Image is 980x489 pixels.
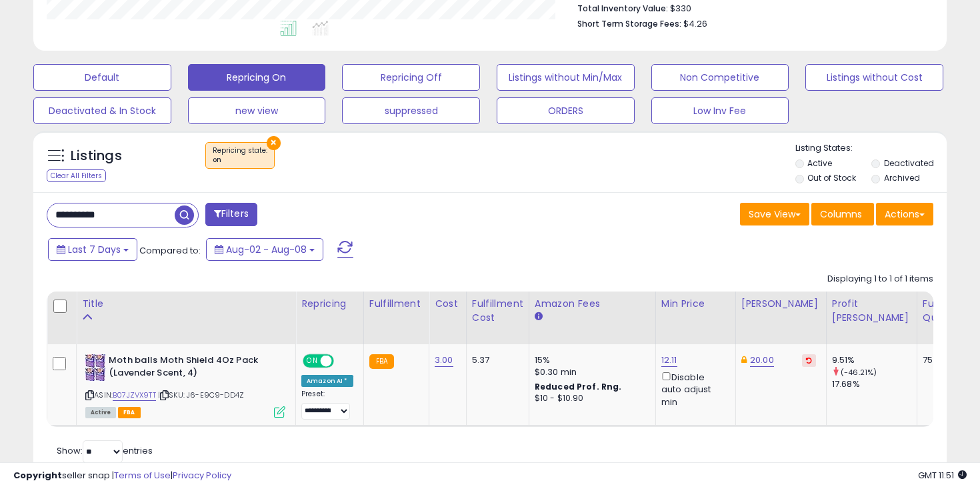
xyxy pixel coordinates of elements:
div: ASIN: [85,354,285,416]
b: Short Term Storage Fees: [577,18,681,29]
span: Show: entries [57,444,153,457]
button: Filters [205,203,257,226]
div: 9.51% [832,354,917,366]
div: Displaying 1 to 1 of 1 items [827,273,933,286]
a: 20.00 [750,354,774,367]
button: Aug-02 - Aug-08 [206,238,323,261]
p: Listing States: [795,142,947,155]
div: Profit [PERSON_NAME] [832,297,911,325]
span: Last 7 Days [68,243,121,256]
div: Amazon Fees [535,297,650,311]
small: (-46.21%) [841,367,877,378]
button: new view [188,97,326,124]
a: 3.00 [435,354,453,367]
strong: Copyright [13,469,62,482]
div: 75 [923,354,964,366]
div: on [213,155,267,165]
span: Compared to: [139,244,201,257]
small: Amazon Fees. [535,311,543,323]
a: 12.11 [661,354,677,367]
button: Low Inv Fee [651,97,789,124]
button: Actions [876,203,933,225]
label: Deactivated [884,157,934,169]
span: $4.26 [683,17,707,30]
button: Repricing On [188,64,326,91]
span: Aug-02 - Aug-08 [226,243,307,256]
button: Columns [811,203,874,225]
a: Terms of Use [114,469,171,482]
button: Deactivated & In Stock [33,97,171,124]
button: suppressed [342,97,480,124]
button: Repricing Off [342,64,480,91]
div: Min Price [661,297,730,311]
small: FBA [369,354,394,369]
span: All listings currently available for purchase on Amazon [85,407,116,418]
div: 5.37 [472,354,519,366]
b: Moth balls Moth Shield 4Oz Pack (Lavender Scent, 4) [109,354,271,382]
button: Listings without Min/Max [497,64,635,91]
span: Repricing state : [213,145,267,165]
a: B07JZVX9TT [113,390,156,401]
div: 15% [535,354,645,366]
label: Archived [884,172,920,183]
button: Last 7 Days [48,238,137,261]
div: seller snap | | [13,470,231,482]
button: × [267,136,281,150]
div: Fulfillment [369,297,423,311]
div: [PERSON_NAME] [741,297,821,311]
a: Privacy Policy [173,469,231,482]
span: ON [304,356,321,367]
span: FBA [118,407,141,418]
img: 61C7YqFPZCL._SL40_.jpg [85,354,105,381]
button: Default [33,64,171,91]
span: Columns [820,207,862,221]
span: | SKU: J6-E9C9-DD4Z [158,390,244,400]
span: OFF [332,356,353,367]
div: Amazon AI * [301,375,353,387]
div: Title [82,297,290,311]
button: Save View [740,203,809,225]
div: Fulfillable Quantity [923,297,969,325]
div: Cost [435,297,461,311]
h5: Listings [71,147,122,165]
button: Non Competitive [651,64,789,91]
div: Repricing [301,297,358,311]
div: $0.30 min [535,366,645,378]
label: Out of Stock [807,172,856,183]
div: $10 - $10.90 [535,393,645,404]
button: Listings without Cost [805,64,943,91]
div: Preset: [301,390,353,420]
div: Disable auto adjust min [661,370,725,408]
b: Reduced Prof. Rng. [535,381,622,392]
label: Active [807,157,832,169]
button: ORDERS [497,97,635,124]
b: Total Inventory Value: [577,3,668,14]
div: 17.68% [832,378,917,390]
div: Clear All Filters [47,169,106,182]
div: Fulfillment Cost [472,297,523,325]
span: 2025-08-16 11:51 GMT [918,469,967,482]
